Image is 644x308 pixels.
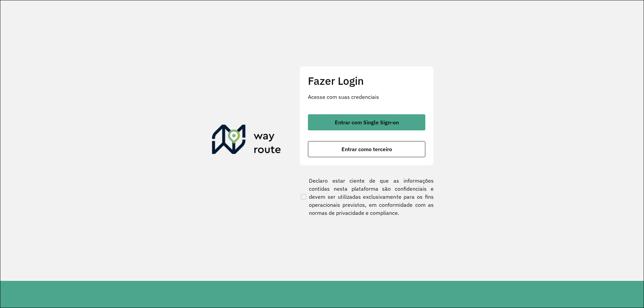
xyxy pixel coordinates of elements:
img: Roteirizador AmbevTech [212,125,281,157]
p: Acesse com suas credenciais [308,93,425,101]
button: button [308,141,425,157]
button: button [308,114,425,130]
span: Entrar como terceiro [341,146,392,152]
span: Entrar com Single Sign-on [335,120,399,125]
h2: Fazer Login [308,74,425,87]
label: Declaro estar ciente de que as informações contidas nesta plataforma são confidenciais e devem se... [300,177,434,217]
